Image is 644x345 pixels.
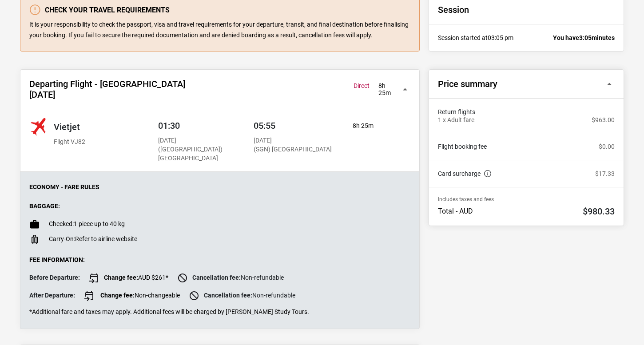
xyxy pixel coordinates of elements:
[378,82,394,97] p: 8h 25m
[438,107,615,116] span: Return flights
[353,122,395,131] p: 8h 25m
[438,142,487,151] a: Flight booking fee
[553,33,615,42] p: You have minutes
[438,207,473,216] p: Total - AUD
[29,308,410,316] p: *Additional fare and taxes may apply. Additional fees will be charged by [PERSON_NAME] Study Tours.
[192,274,241,281] strong: Cancellation fee:
[29,4,410,15] h3: Check your travel requirements
[429,70,624,99] button: Price summary
[49,220,74,227] span: Checked:
[29,118,47,136] img: Vietjet
[488,34,513,41] span: 03:05 pm
[254,136,332,145] p: [DATE]
[438,116,474,124] p: 1 x Adult fare
[204,291,252,298] strong: Cancellation fee:
[579,34,592,41] span: 3:05
[100,291,135,298] strong: Change fee:
[54,122,85,132] h2: Vietjet
[438,196,615,202] p: Includes taxes and fees
[29,256,85,263] strong: Fee Information:
[29,202,60,210] strong: Baggage:
[177,273,284,283] span: Non-refundable
[29,292,75,299] strong: After Departure:
[49,220,125,228] p: 1 piece up to 40 kg
[438,33,513,42] p: Session started at
[29,79,207,100] h2: Departing Flight - [GEOGRAPHIC_DATA][DATE]
[599,143,615,151] p: $0.00
[20,70,419,109] button: Departing Flight - [GEOGRAPHIC_DATA][DATE] 8h 25m Direct
[29,20,410,41] p: It is your responsibility to check the passport, visa and travel requirements for your departure,...
[49,235,137,243] p: Refer to airline website
[438,79,497,89] h2: Price summary
[84,290,180,301] span: Non-changeable
[158,145,240,163] p: ([GEOGRAPHIC_DATA]) [GEOGRAPHIC_DATA]
[29,183,410,191] p: Economy - Fare Rules
[438,4,615,15] h2: Session
[354,82,370,90] span: Direct
[158,120,180,131] span: 01:30
[189,290,295,301] span: Non-refundable
[29,274,80,281] strong: Before Departure:
[254,120,275,131] span: 05:55
[254,145,332,154] p: (SGN) [GEOGRAPHIC_DATA]
[104,274,138,281] strong: Change fee:
[158,136,240,145] p: [DATE]
[49,235,75,242] span: Carry-On:
[438,169,491,178] a: Card surcharge
[583,206,615,217] h2: $980.33
[54,138,85,147] p: Flight VJ82
[89,273,168,283] span: AUD $261*
[595,170,615,178] p: $17.33
[592,116,615,124] p: $963.00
